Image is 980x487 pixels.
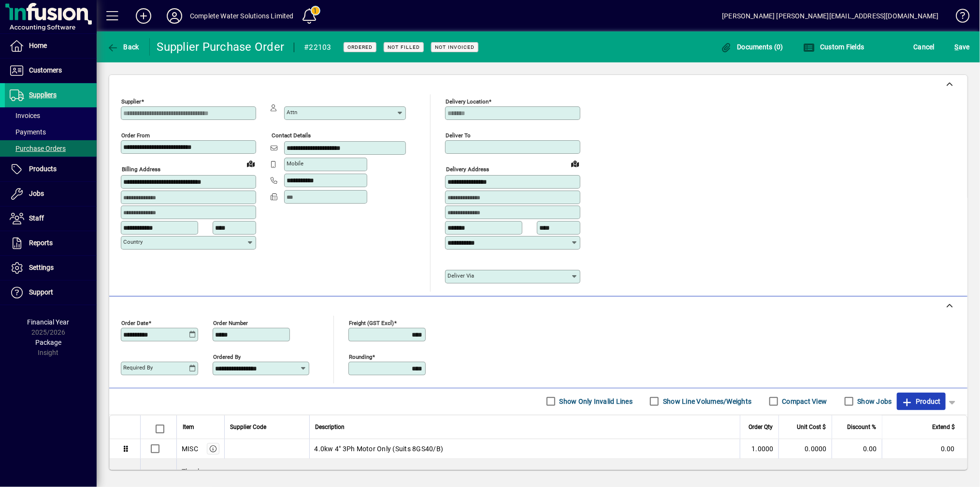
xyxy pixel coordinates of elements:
[897,393,946,410] button: Product
[832,439,882,459] td: 0.00
[315,444,444,454] span: 4.0kw 4" 3Ph Motor Only (Suits 8GS40/B)
[213,353,241,360] mat-label: Ordered by
[29,91,57,99] span: Suppliers
[128,7,159,25] button: Add
[10,145,66,152] span: Purchase Orders
[5,256,97,280] a: Settings
[5,34,97,58] a: Home
[447,272,474,279] mat-label: Deliver via
[722,8,939,24] div: [PERSON_NAME] [PERSON_NAME][EMAIL_ADDRESS][DOMAIN_NAME]
[349,319,394,326] mat-label: Freight (GST excl)
[932,422,955,432] span: Extend $
[446,132,471,139] mat-label: Deliver To
[797,422,826,432] span: Unit Cost $
[882,439,967,459] td: 0.00
[5,207,97,231] a: Staff
[5,280,97,305] a: Support
[804,43,865,51] span: Custom Fields
[29,239,53,247] span: Reports
[28,318,70,326] span: Financial Year
[29,165,57,173] span: Products
[10,128,46,136] span: Payments
[304,40,331,55] div: #22103
[213,319,248,326] mat-label: Order number
[5,157,97,181] a: Products
[902,394,941,409] span: Product
[159,7,190,25] button: Profile
[567,156,583,171] a: View on map
[107,43,139,51] span: Back
[388,44,420,50] span: Not Filled
[349,353,372,360] mat-label: Rounding
[856,397,892,406] label: Show Jobs
[29,264,54,271] span: Settings
[911,38,937,56] button: Cancel
[801,38,867,56] button: Custom Fields
[97,38,150,56] app-page-header-button: Back
[718,38,786,56] button: Documents (0)
[231,422,267,432] span: Supplier Code
[558,397,633,406] label: Show Only Invalid Lines
[287,109,297,116] mat-label: Attn
[955,43,959,51] span: S
[721,43,783,51] span: Documents (0)
[5,182,97,206] a: Jobs
[123,364,153,371] mat-label: Required by
[29,42,47,49] span: Home
[190,8,294,24] div: Complete Water Solutions Limited
[778,439,832,459] td: 0.0000
[914,39,935,55] span: Cancel
[5,140,97,157] a: Purchase Orders
[5,107,97,124] a: Invoices
[949,2,968,33] a: Knowledge Base
[316,422,345,432] span: Description
[183,422,194,432] span: Item
[29,190,44,197] span: Jobs
[5,124,97,140] a: Payments
[749,422,773,432] span: Order Qty
[347,44,373,50] span: Ordered
[10,112,40,119] span: Invoices
[740,439,778,459] td: 1.0000
[121,319,148,326] mat-label: Order date
[952,38,972,56] button: Save
[5,231,97,255] a: Reports
[182,444,198,454] div: MISC
[35,339,61,346] span: Package
[780,397,827,406] label: Compact View
[847,422,876,432] span: Discount %
[121,132,150,139] mat-label: Order from
[157,39,285,55] div: Supplier Purchase Order
[29,66,62,74] span: Customers
[123,238,143,245] mat-label: Country
[5,59,97,83] a: Customers
[243,156,259,171] a: View on map
[29,214,44,222] span: Staff
[435,44,475,50] span: Not Invoiced
[955,39,970,55] span: ave
[104,38,142,56] button: Back
[29,288,53,296] span: Support
[446,98,489,105] mat-label: Delivery Location
[661,397,751,406] label: Show Line Volumes/Weights
[121,98,141,105] mat-label: Supplier
[287,160,303,167] mat-label: Mobile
